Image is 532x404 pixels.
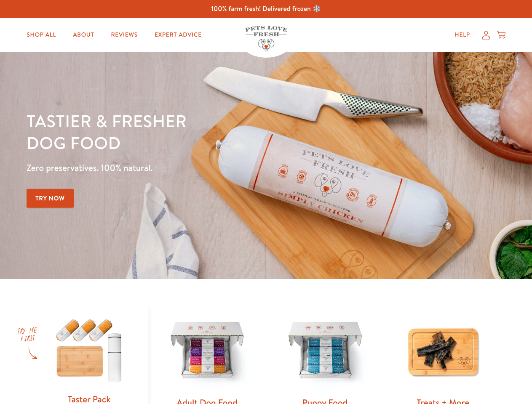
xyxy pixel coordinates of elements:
img: Pets Love Fresh [245,26,287,51]
a: Expert Advice [148,27,209,43]
a: Help [448,27,477,43]
a: Shop All [20,27,63,43]
a: About [66,27,101,43]
h1: Tastier & fresher dog food [27,110,346,154]
a: Reviews [104,27,144,43]
a: Try Now [27,189,74,208]
p: Zero preservatives. 100% natural. [27,160,346,175]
